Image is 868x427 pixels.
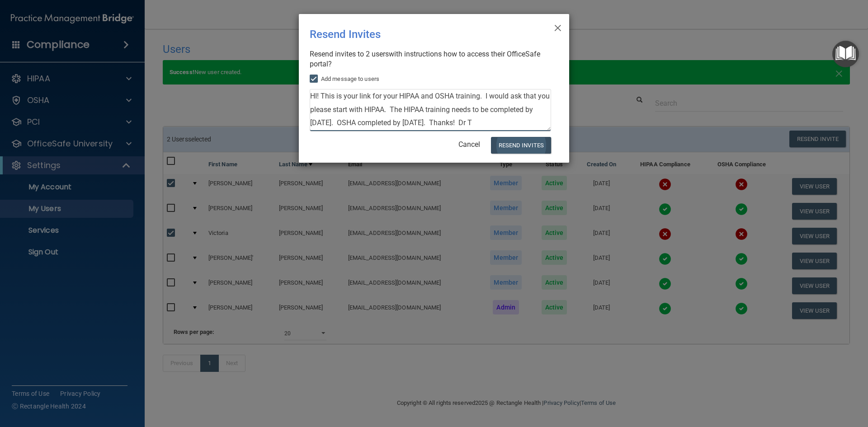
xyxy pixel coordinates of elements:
[491,137,551,154] button: Resend Invites
[310,75,320,83] input: Add message to users
[832,41,859,67] button: Open Resource Center
[458,140,480,149] a: Cancel
[712,363,857,399] iframe: Drift Widget Chat Controller
[310,21,521,47] div: Resend Invites
[310,74,379,84] label: Add message to users
[310,49,551,69] div: Resend invites to 2 user with instructions how to access their OfficeSafe portal?
[554,18,562,36] span: ×
[385,50,389,58] span: s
